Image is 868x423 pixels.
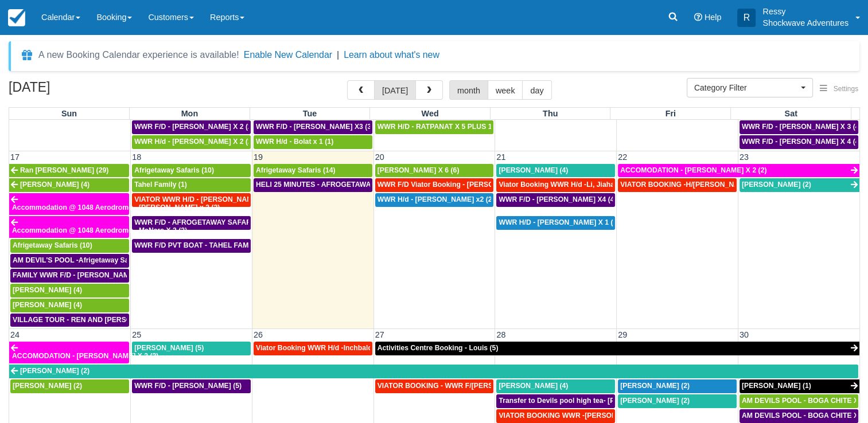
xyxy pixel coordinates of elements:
span: VILLAGE TOUR - REN AND [PERSON_NAME] X4 (4) [13,316,185,324]
a: Learn about what's new [344,50,439,60]
span: WWR F/D - [PERSON_NAME] X4 (4) [499,195,616,203]
a: VIATOR BOOKING WWR -[PERSON_NAME] X2 (2) [496,409,615,423]
a: Accommodation @ 1048 Aerodrome - MaNare X 2 (2) [9,216,129,238]
a: WWR H/d - Bolat x 1 (1) [254,135,372,149]
span: WWR F/D PVT BOAT - TAHEL FAMILY x 5 (1) [134,241,281,249]
a: AM DEVIL'S POOL -Afrigetaway Safaris X5 (5) [10,254,129,268]
a: WWR H/d - [PERSON_NAME] x2 (2) [375,193,494,207]
span: WWR H/d - Bolat x 1 (1) [256,138,333,146]
a: Afrigetaway Safaris (10) [132,164,251,178]
span: Accommodation @ 1048 Aerodrome - MaNare X 2 (2) [12,226,187,234]
span: VIATOR WWR H/D - [PERSON_NAME] 3 (3) [134,195,276,203]
span: HELI 25 MINUTES - AFROGETAWAY SAFARIS X5 (5) [256,181,428,189]
span: [PERSON_NAME] (4) [13,286,82,294]
a: AM DEVILS POOL - BOGA CHITE X 1 (1) [739,409,858,423]
span: Wed [422,109,439,118]
a: WWR F/D - [PERSON_NAME] X 4 (4) [739,135,858,149]
span: 28 [495,330,507,339]
span: WWR F/D - [PERSON_NAME] (5) [134,382,242,390]
span: 25 [131,330,142,339]
a: HELI 25 MINUTES - AFROGETAWAY SAFARIS X5 (5) [254,178,372,192]
div: R [737,9,756,27]
span: [PERSON_NAME] (1) [742,382,811,390]
a: WWR F/D - [PERSON_NAME] X 3 (4) [739,120,858,134]
a: [PERSON_NAME] (4) [9,178,129,192]
span: Mon [181,109,198,118]
div: A new Booking Calendar experience is available! [38,48,239,62]
span: ACCOMODATION - [PERSON_NAME] X 2 (2) [620,166,766,174]
span: WWR F/D - [PERSON_NAME] X3 (3) [256,123,373,131]
button: week [488,80,523,100]
span: Viator Booking WWR H/d -Li, Jiahao X 2 (2) [499,181,641,189]
button: Category Filter [687,78,813,97]
span: WWR F/D - [PERSON_NAME] X 3 (4) [742,123,862,131]
span: 26 [252,330,264,339]
a: Ran [PERSON_NAME] (29) [9,164,129,178]
span: 22 [617,152,628,162]
button: month [449,80,488,100]
span: WWR H/D - RATPANAT X 5 PLUS 1 (5) [377,123,503,131]
a: WWR H/D - RATPANAT X 5 PLUS 1 (5) [375,120,494,134]
span: Help [704,13,722,22]
a: VIATOR BOOKING - WWR F/[PERSON_NAME], [PERSON_NAME] 4 (4) [375,379,494,393]
a: [PERSON_NAME] (4) [10,299,129,312]
span: Accommodation @ 1048 Aerodrome - [PERSON_NAME] x 2 (2) [12,203,220,211]
h2: [DATE] [9,80,154,101]
a: Viator Booking WWR H/d -Li, Jiahao X 2 (2) [496,178,615,192]
a: Viator Booking WWR H/d -Inchbald [PERSON_NAME] X 4 (4) [254,342,372,355]
button: Enable New Calendar [244,49,332,61]
button: Settings [813,81,865,97]
span: Settings [834,85,858,93]
span: WWR F/D - AFROGETAWAY SAFARIS X5 (5) [134,218,279,226]
span: Sun [61,109,77,118]
span: Category Filter [694,82,798,93]
a: FAMILY WWR F/D - [PERSON_NAME] X4 (4) [10,269,129,283]
a: [PERSON_NAME] (2) [9,365,858,378]
span: 19 [252,152,264,162]
span: Activities Centre Booking - Louis (5) [377,344,499,352]
span: [PERSON_NAME] (2) [742,181,811,189]
span: WWR H/D - [PERSON_NAME] X 1 (1) [499,218,619,226]
a: VILLAGE TOUR - REN AND [PERSON_NAME] X4 (4) [10,314,129,327]
a: WWR F/D - AFROGETAWAY SAFARIS X5 (5) [132,216,251,230]
span: Afrigetaway Safaris (10) [134,166,214,174]
span: Tahel Family (1) [134,181,187,189]
span: WWR H/d - [PERSON_NAME] x2 (2) [377,195,495,203]
span: Tue [303,109,317,118]
a: VIATOR BOOKING -H/[PERSON_NAME] X 4 (4) [618,178,737,192]
span: 21 [495,152,507,162]
span: VIATOR BOOKING -H/[PERSON_NAME] X 4 (4) [620,181,774,189]
span: WWR F/D Viator Booking - [PERSON_NAME] X1 (1) [377,181,547,189]
a: Tahel Family (1) [132,178,251,192]
a: [PERSON_NAME] (4) [10,284,129,297]
span: 18 [131,152,142,162]
a: [PERSON_NAME] X 6 (6) [375,164,494,178]
span: Viator Booking WWR H/d -Inchbald [PERSON_NAME] X 4 (4) [256,344,456,352]
a: [PERSON_NAME] (2) [10,379,129,393]
a: WWR F/D Viator Booking - [PERSON_NAME] X1 (1) [375,178,494,192]
span: [PERSON_NAME] (5) [134,344,204,352]
a: Accommodation @ 1048 Aerodrome - [PERSON_NAME] x 2 (2) [9,193,129,215]
i: Help [694,13,702,21]
span: AM DEVIL'S POOL -Afrigetaway Safaris X5 (5) [13,256,165,264]
a: VIATOR WWR H/D - [PERSON_NAME] 3 (3) [132,193,251,207]
span: 30 [738,330,750,339]
span: WWR H/d - [PERSON_NAME] X 2 (2) [134,138,254,146]
a: [PERSON_NAME] (4) [496,164,615,178]
span: [PERSON_NAME] (4) [499,382,568,390]
img: checkfront-main-nav-mini-logo.png [8,9,25,26]
a: AM DEVILS POOL - BOGA CHITE X 1 (1) [739,394,858,408]
button: [DATE] [374,80,416,100]
a: WWR F/D - [PERSON_NAME] X4 (4) [496,193,615,207]
a: Afrigetaway Safaris (10) [10,239,129,253]
a: [PERSON_NAME] (4) [496,379,615,393]
span: 29 [617,330,628,339]
a: WWR H/D - [PERSON_NAME] X 1 (1) [496,216,615,230]
span: 23 [738,152,750,162]
span: 20 [374,152,386,162]
span: Transfer to Devils pool high tea- [PERSON_NAME] X4 (4) [499,397,687,405]
span: | [337,50,339,60]
span: [PERSON_NAME] (4) [20,181,89,189]
a: [PERSON_NAME] (5) [132,342,251,355]
a: WWR F/D - [PERSON_NAME] X 2 (2) [132,120,251,134]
